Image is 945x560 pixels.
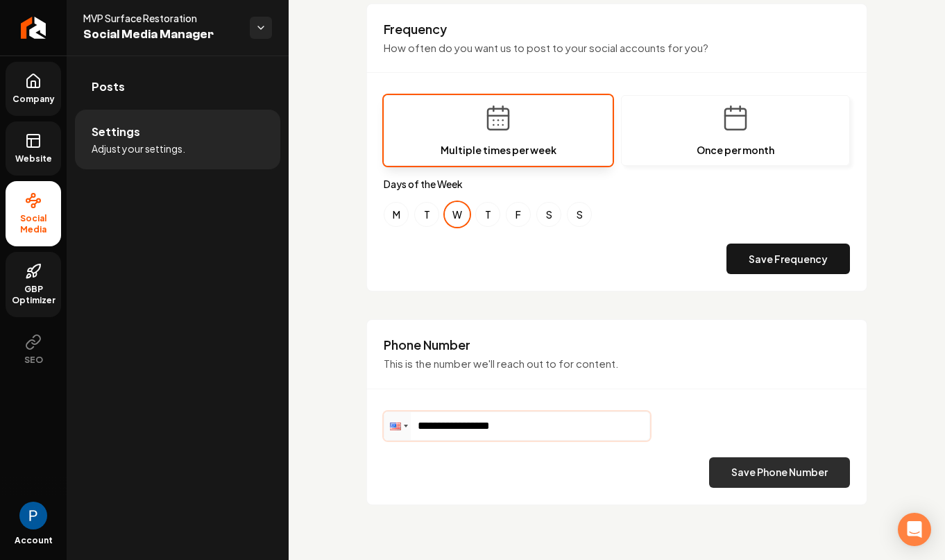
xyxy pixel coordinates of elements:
[726,244,850,274] button: Save Frequency
[83,25,239,44] span: Social Media Manager
[6,121,61,176] a: Website
[567,202,592,227] button: Sunday
[19,355,49,366] span: SEO
[475,202,500,227] button: Thursday
[384,40,850,56] p: How often do you want us to post to your social accounts for you?
[15,535,53,546] span: Account
[506,202,531,227] button: Friday
[6,323,61,377] button: SEO
[7,94,60,105] span: Company
[92,142,185,155] span: Adjust your settings.
[92,78,125,95] span: Posts
[536,202,561,227] button: Saturday
[709,457,850,488] button: Save Phone Number
[21,17,46,39] img: Rebolt Logo
[83,11,239,25] span: MVP Surface Restoration
[6,252,61,317] a: GBP Optimizer
[6,62,61,116] a: Company
[92,124,140,140] span: Settings
[384,95,613,166] button: Multiple times per week
[384,177,850,191] label: Days of the Week
[445,202,470,227] button: Wednesday
[898,513,931,546] div: Open Intercom Messenger
[10,153,58,164] span: Website
[384,202,409,227] button: Monday
[19,502,47,529] button: Open user button
[384,21,850,37] h3: Frequency
[6,284,61,306] span: GBP Optimizer
[384,412,411,440] div: United States: + 1
[75,65,280,109] a: Posts
[414,202,439,227] button: Tuesday
[19,502,47,529] img: Patrick Laird
[384,337,850,353] h3: Phone Number
[621,95,850,166] button: Once per month
[6,213,61,235] span: Social Media
[384,356,850,372] p: This is the number we'll reach out to for content.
